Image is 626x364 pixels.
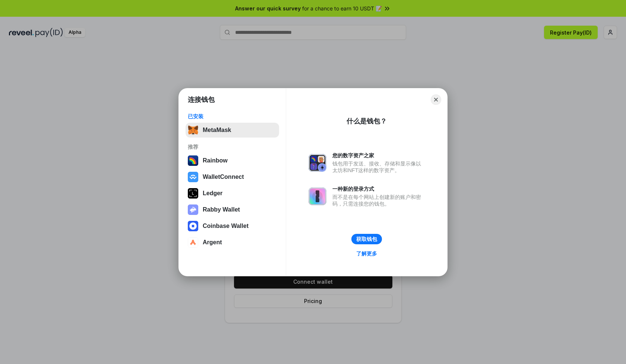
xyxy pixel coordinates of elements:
[186,219,279,233] button: Coinbase Wallet
[188,144,277,150] div: 推荐
[332,152,425,159] div: 您的数字资产之家
[186,153,279,168] button: Rainbow
[203,206,240,213] div: Rabby Wallet
[356,236,377,242] div: 获取钱包
[203,157,228,164] div: Rainbow
[203,223,249,229] div: Coinbase Wallet
[188,113,277,120] div: 已安装
[188,221,198,231] img: svg+xml,%3Csvg%20width%3D%2228%22%20height%3D%2228%22%20viewBox%3D%220%200%2028%2028%22%20fill%3D...
[186,186,279,201] button: Ledger
[186,202,279,217] button: Rabby Wallet
[332,160,425,174] div: 钱包用于发送、接收、存储和显示像以太坊和NFT这样的数字资产。
[352,249,382,258] a: 了解更多
[188,204,198,215] img: svg+xml,%3Csvg%20xmlns%3D%22http%3A%2F%2Fwww.w3.org%2F2000%2Fsvg%22%20fill%3D%22none%22%20viewBox...
[203,127,231,133] div: MetaMask
[309,187,326,205] img: svg+xml,%3Csvg%20xmlns%3D%22http%3A%2F%2Fwww.w3.org%2F2000%2Fsvg%22%20fill%3D%22none%22%20viewBox...
[351,234,382,244] button: 获取钱包
[431,94,441,105] button: Close
[188,237,198,248] img: svg+xml,%3Csvg%20width%3D%2228%22%20height%3D%2228%22%20viewBox%3D%220%200%2028%2028%22%20fill%3D...
[203,174,244,180] div: WalletConnect
[332,186,425,192] div: 一种新的登录方式
[188,172,198,182] img: svg+xml,%3Csvg%20width%3D%2228%22%20height%3D%2228%22%20viewBox%3D%220%200%2028%2028%22%20fill%3D...
[186,235,279,250] button: Argent
[309,154,326,172] img: svg+xml,%3Csvg%20xmlns%3D%22http%3A%2F%2Fwww.w3.org%2F2000%2Fsvg%22%20fill%3D%22none%22%20viewBox...
[188,95,215,104] h1: 连接钱包
[188,125,198,135] img: svg+xml,%3Csvg%20fill%3D%22none%22%20height%3D%2233%22%20viewBox%3D%220%200%2035%2033%22%20width%...
[203,239,222,246] div: Argent
[347,117,387,126] div: 什么是钱包？
[332,194,425,207] div: 而不是在每个网站上创建新的账户和密码，只需连接您的钱包。
[203,190,222,197] div: Ledger
[186,170,279,184] button: WalletConnect
[186,123,279,138] button: MetaMask
[188,155,198,166] img: svg+xml,%3Csvg%20width%3D%22120%22%20height%3D%22120%22%20viewBox%3D%220%200%20120%20120%22%20fil...
[356,250,377,257] div: 了解更多
[188,188,198,199] img: svg+xml,%3Csvg%20xmlns%3D%22http%3A%2F%2Fwww.w3.org%2F2000%2Fsvg%22%20width%3D%2228%22%20height%3...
